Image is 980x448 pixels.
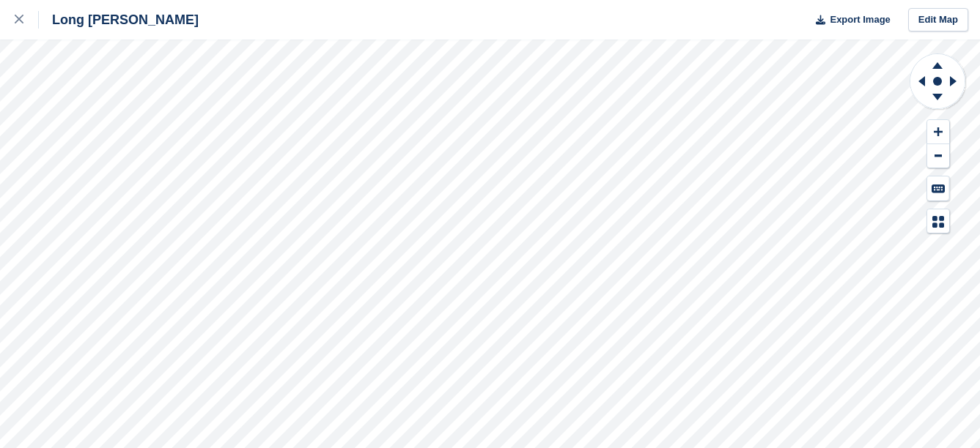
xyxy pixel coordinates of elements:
button: Zoom Out [927,144,949,168]
button: Map Legend [927,209,949,234]
button: Zoom In [927,120,949,144]
button: Keyboard Shortcuts [927,176,949,201]
button: Export Image [807,8,891,32]
a: Edit Map [908,8,968,32]
span: Export Image [830,12,890,27]
div: Long [PERSON_NAME] [39,11,199,29]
